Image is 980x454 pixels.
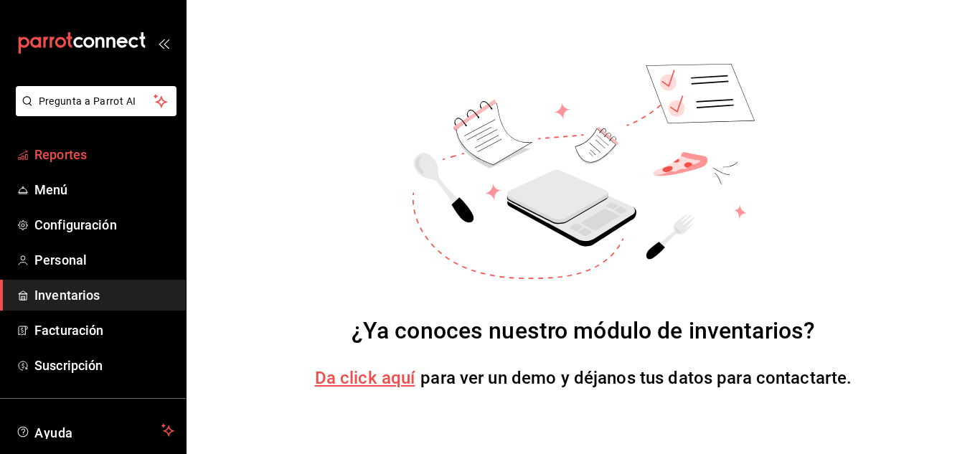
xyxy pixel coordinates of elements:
span: Configuración [34,215,174,235]
span: Suscripción [34,356,174,375]
span: Inventarios [34,285,174,305]
div: ¿Ya conoces nuestro módulo de inventarios? [352,313,816,348]
a: Pregunta a Parrot AI [10,104,176,119]
button: Pregunta a Parrot AI [16,86,176,116]
span: Pregunta a Parrot AI [39,94,154,109]
span: Ayuda [34,422,156,439]
span: Menú [34,180,174,199]
span: para ver un demo y déjanos tus datos para contactarte. [420,368,852,388]
span: Reportes [34,145,174,164]
a: Da click aquí [315,368,415,388]
button: open_drawer_menu [158,37,169,49]
span: Personal [34,250,174,270]
span: Facturación [34,321,174,340]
